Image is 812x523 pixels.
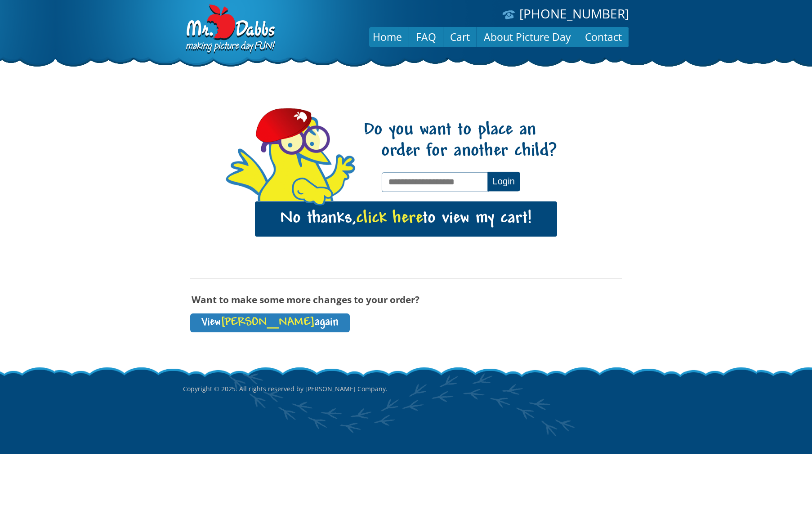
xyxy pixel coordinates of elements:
[519,5,629,22] a: [PHONE_NUMBER]
[183,4,277,55] img: Dabbs Company
[363,120,557,162] h1: Do you want to place an
[364,141,557,162] span: order for another child?
[291,178,334,206] img: hello
[183,366,629,412] p: Copyright © 2025. All rights reserved by [PERSON_NAME] Company.
[221,317,315,329] span: [PERSON_NAME]
[190,295,622,304] h3: Want to make some more changes to your order?
[477,26,578,48] a: About Picture Day
[443,26,477,48] a: Cart
[356,210,423,228] span: click here
[487,172,520,191] button: Login
[366,26,409,48] a: Home
[409,26,443,48] a: FAQ
[578,26,629,48] a: Contact
[255,201,557,237] a: No thanks,click hereto view my cart!
[190,313,350,332] a: View[PERSON_NAME]again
